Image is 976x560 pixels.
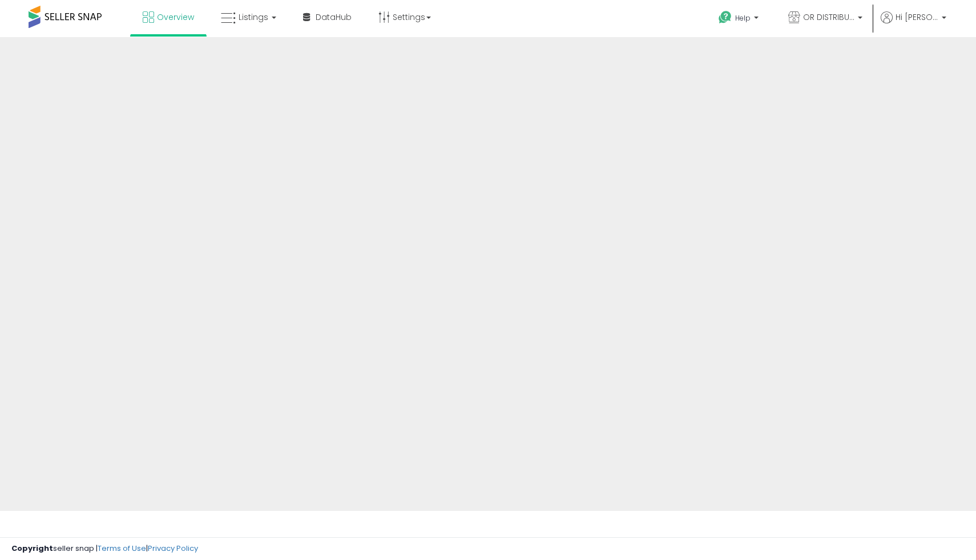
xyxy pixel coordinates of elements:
span: OR DISTRIBUTION [803,11,854,23]
span: Listings [239,11,268,23]
span: Hi [PERSON_NAME] [896,11,938,23]
i: Get Help [718,10,732,25]
span: Overview [157,11,194,23]
span: DataHub [316,11,352,23]
a: Help [709,2,770,37]
a: Hi [PERSON_NAME] [881,11,946,37]
span: Help [735,13,751,23]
